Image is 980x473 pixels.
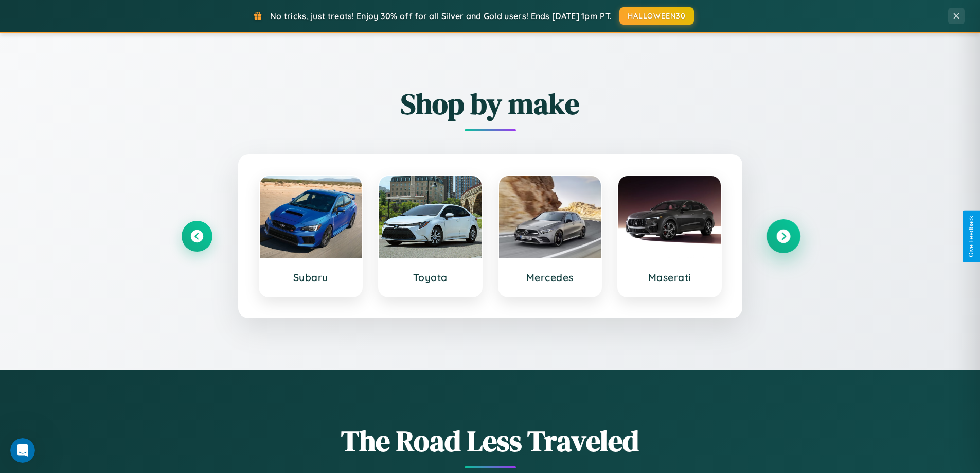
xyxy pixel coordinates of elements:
h3: Mercedes [509,271,591,284]
div: Give Feedback [968,216,975,257]
button: HALLOWEEN30 [619,7,694,25]
h1: The Road Less Traveled [182,421,799,461]
h2: Shop by make [182,84,799,124]
h3: Subaru [270,271,352,284]
h3: Maserati [629,271,710,284]
span: No tricks, just treats! Enjoy 30% off for all Silver and Gold users! Ends [DATE] 1pm PT. [270,11,612,21]
h3: Toyota [389,271,471,284]
iframe: Intercom live chat [10,438,35,463]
